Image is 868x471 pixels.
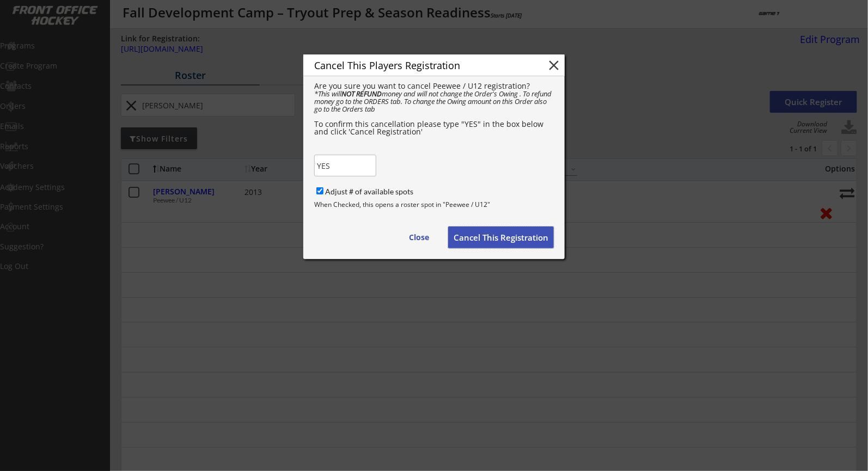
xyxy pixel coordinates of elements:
[314,89,553,114] em: *This will money and will not change the Order's Owing . To refund money go to the ORDERS tab. To...
[314,201,554,208] div: When Checked, this opens a roster spot in "Peewee / U12"
[314,82,554,136] div: Are you sure you want to cancel Peewee / U12 registration? To confirm this cancellation please ty...
[341,89,382,99] strong: NOT REFUND
[546,57,562,74] button: close
[396,227,442,248] button: Close
[314,60,529,70] div: Cancel This Players Registration
[325,187,413,196] label: Adjust # of available spots
[448,227,554,248] button: Cancel This Registration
